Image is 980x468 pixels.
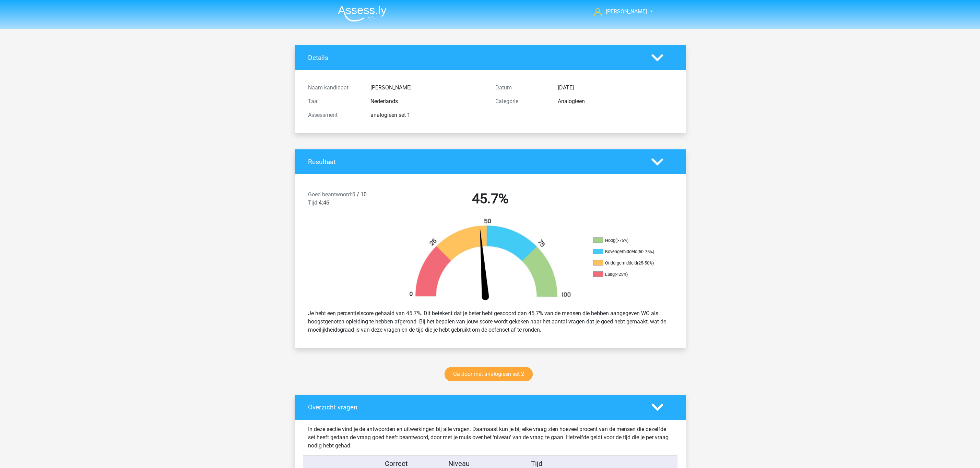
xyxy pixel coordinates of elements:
span: Goed beantwoord: [308,191,352,198]
li: Hoog [593,237,662,244]
li: Laag [593,271,662,278]
div: In deze sectie vind je de antwoorden en uitwerkingen bij alle vragen. Daarnaast kun je bij elke v... [303,425,677,450]
li: Bovengemiddeld [593,249,662,255]
img: 46.179c4191778b.png [398,218,583,304]
div: (50-75%) [637,249,654,254]
span: [PERSON_NAME] [606,8,647,15]
div: Datum [490,84,553,92]
div: 6 / 10 4:46 [303,190,397,210]
div: (>75%) [615,238,628,243]
div: Naam kandidaat [303,84,365,92]
div: Taal [303,97,365,106]
div: analogieen set 1 [365,111,490,119]
h4: Details [308,54,641,62]
a: Ga door met analogieen set 2 [445,367,533,381]
li: Ondergemiddeld [593,260,662,266]
div: (25-50%) [637,260,654,266]
div: (<25%) [615,272,628,277]
h2: 45.7% [402,190,579,207]
a: [PERSON_NAME] [591,8,648,16]
div: Analogieen [553,97,677,106]
h4: Resultaat [308,158,641,166]
img: Assessly [338,5,387,22]
div: Nederlands [365,97,490,106]
div: Je hebt een percentielscore gehaald van 45.7%. Dit betekent dat je beter hebt gescoord dan 45.7% ... [303,307,677,337]
span: Tijd: [308,199,319,206]
div: Assessment [303,111,365,119]
div: [DATE] [553,84,677,92]
h4: Overzicht vragen [308,403,641,411]
div: Categorie [490,97,553,106]
div: [PERSON_NAME] [365,84,490,92]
